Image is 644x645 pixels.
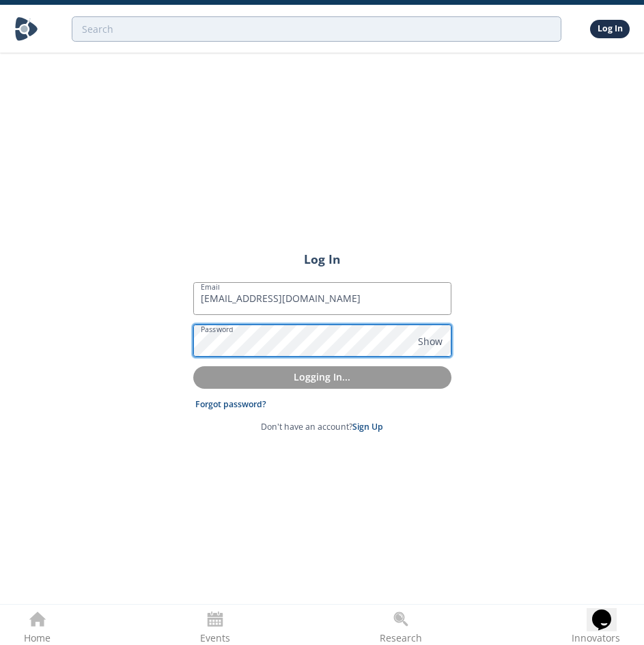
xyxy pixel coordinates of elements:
[261,421,383,433] p: Don't have an account?
[203,370,442,384] p: Logging In...
[587,590,630,631] iframe: chat widget
[201,282,220,292] label: Email
[201,324,234,335] label: Password
[14,17,38,41] img: Home
[193,366,451,389] button: Logging In...
[418,334,443,348] span: Show
[72,16,561,42] input: Advanced Search
[195,398,266,411] a: Forgot password?
[193,250,451,268] h2: Log In
[352,421,383,433] a: Sign Up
